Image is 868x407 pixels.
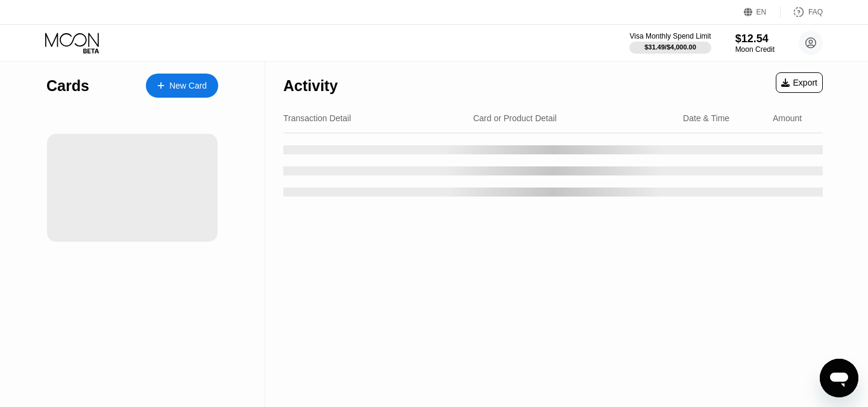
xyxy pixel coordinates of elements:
div: $31.49 / $4,000.00 [644,43,696,51]
div: Amount [773,113,802,123]
div: $12.54Moon Credit [735,33,775,54]
iframe: Knop om het berichtenvenster te openen [820,359,858,397]
div: EN [744,6,781,18]
div: Date & Time [683,113,729,123]
div: $12.54 [735,33,775,45]
div: New Card [146,74,218,98]
div: FAQ [781,6,823,18]
div: EN [756,8,767,16]
div: Card or Product Detail [473,113,557,123]
div: Moon Credit [735,45,775,54]
div: Visa Monthly Spend Limit [629,32,711,40]
div: Visa Monthly Spend Limit$31.49/$4,000.00 [629,32,711,54]
div: Activity [283,77,338,95]
div: Cards [46,77,89,95]
div: Transaction Detail [283,113,351,123]
div: New Card [169,81,207,91]
div: Export [776,72,823,93]
div: Export [781,78,817,87]
div: FAQ [808,8,823,16]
